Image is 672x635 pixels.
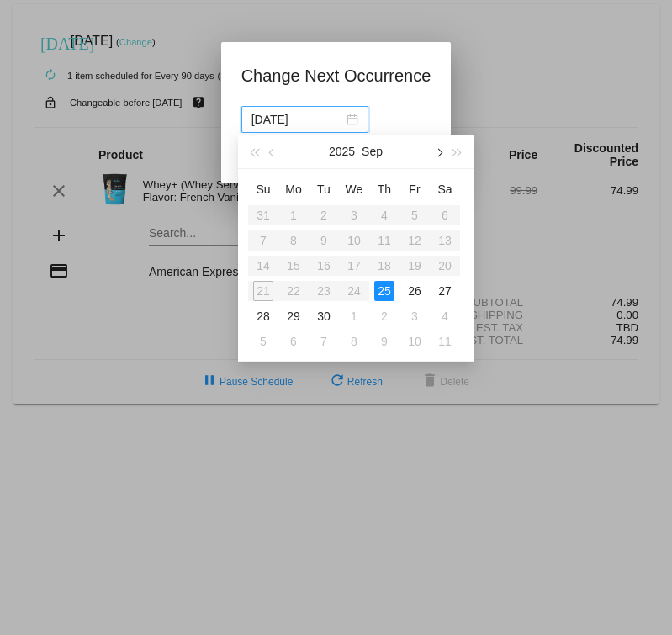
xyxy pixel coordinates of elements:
[263,135,282,168] button: Previous month (PageUp)
[309,176,339,203] th: Tue
[374,306,394,326] div: 2
[278,304,309,329] td: 9/29/2025
[278,176,309,203] th: Mon
[430,278,460,304] td: 9/27/2025
[399,329,430,354] td: 10/10/2025
[430,176,460,203] th: Sat
[374,281,394,301] div: 25
[430,304,460,329] td: 10/4/2025
[369,176,399,203] th: Thu
[344,306,364,326] div: 1
[374,331,394,352] div: 9
[369,304,399,329] td: 10/2/2025
[399,304,430,329] td: 10/3/2025
[405,306,425,326] div: 3
[435,331,455,352] div: 11
[248,176,278,203] th: Sun
[251,110,343,129] input: Select date
[339,176,369,203] th: Wed
[329,135,355,168] button: 2025
[253,306,273,326] div: 28
[241,62,431,89] h1: Change Next Occurrence
[278,329,309,354] td: 10/6/2025
[309,304,339,329] td: 9/30/2025
[339,304,369,329] td: 10/1/2025
[248,304,278,329] td: 9/28/2025
[369,278,399,304] td: 9/25/2025
[362,135,383,168] button: Sep
[314,331,334,352] div: 7
[399,176,430,203] th: Fri
[339,329,369,354] td: 10/8/2025
[309,329,339,354] td: 10/7/2025
[435,306,455,326] div: 4
[429,135,447,168] button: Next month (PageDown)
[405,331,425,352] div: 10
[399,278,430,304] td: 9/26/2025
[248,329,278,354] td: 10/5/2025
[369,329,399,354] td: 10/9/2025
[253,331,273,352] div: 5
[435,281,455,301] div: 27
[344,331,364,352] div: 8
[283,331,304,352] div: 6
[314,306,334,326] div: 30
[245,135,263,168] button: Last year (Control + left)
[430,329,460,354] td: 10/11/2025
[405,281,425,301] div: 26
[448,135,467,168] button: Next year (Control + right)
[283,306,304,326] div: 29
